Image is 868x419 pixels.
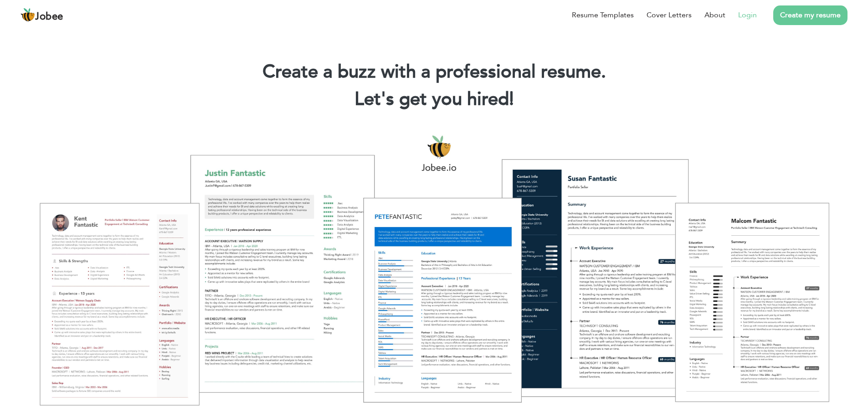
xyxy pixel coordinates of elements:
[399,87,514,112] span: get you hired!
[704,10,725,21] a: About
[14,60,854,84] h1: Create a buzz with a professional resume.
[647,10,692,21] a: Cover Letters
[572,10,634,21] a: Resume Templates
[509,87,514,112] span: |
[35,12,63,22] span: Jobee
[21,8,35,22] img: jobee.io
[738,10,757,21] a: Login
[14,88,854,111] h2: Let's
[773,5,847,25] a: Create my resume
[21,8,63,22] a: Jobee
